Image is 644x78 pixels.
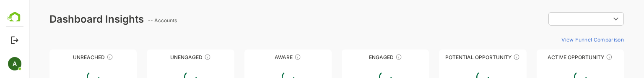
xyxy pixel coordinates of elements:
[175,54,182,60] div: These accounts have not shown enough engagement and need nurturing
[484,54,491,60] div: These accounts are MQAs and can be passed on to Inside Sales
[8,57,21,70] div: A
[519,11,595,26] div: ​
[117,54,205,60] div: Unengaged
[20,54,107,60] div: Unreached
[20,13,114,25] div: Dashboard Insights
[9,34,20,46] button: Logout
[215,54,302,60] div: Aware
[507,54,595,60] div: Active Opportunity
[529,33,595,46] button: View Funnel Comparison
[4,10,26,26] img: BambooboxLogoMark.f1c84d78b4c51b1a7b5f700c9845e183.svg
[119,17,150,23] ag: -- Accounts
[366,54,373,60] div: These accounts are warm, further nurturing would qualify them to MQAs
[312,54,400,60] div: Engaged
[265,54,272,60] div: These accounts have just entered the buying cycle and need further nurturing
[576,54,583,60] div: These accounts have open opportunities which might be at any of the Sales Stages
[77,54,84,60] div: These accounts have not been engaged with for a defined time period
[410,54,497,60] div: Potential Opportunity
